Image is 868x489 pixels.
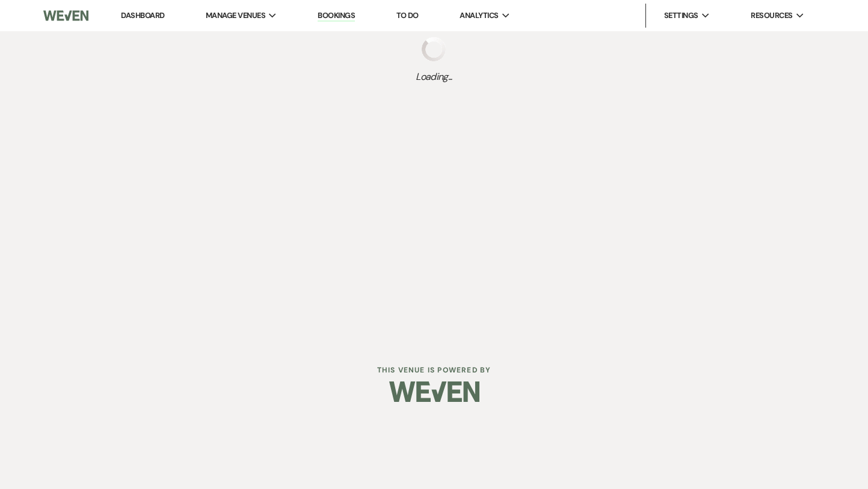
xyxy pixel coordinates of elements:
[389,371,479,413] img: Weven Logo
[43,3,88,28] img: Weven Logo
[422,37,446,61] img: loading spinner
[206,10,265,22] span: Manage Venues
[318,10,355,22] a: Bookings
[396,10,419,20] a: To Do
[416,70,452,84] span: Loading...
[121,10,164,20] a: Dashboard
[751,10,792,22] span: Resources
[460,10,498,22] span: Analytics
[664,10,698,22] span: Settings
